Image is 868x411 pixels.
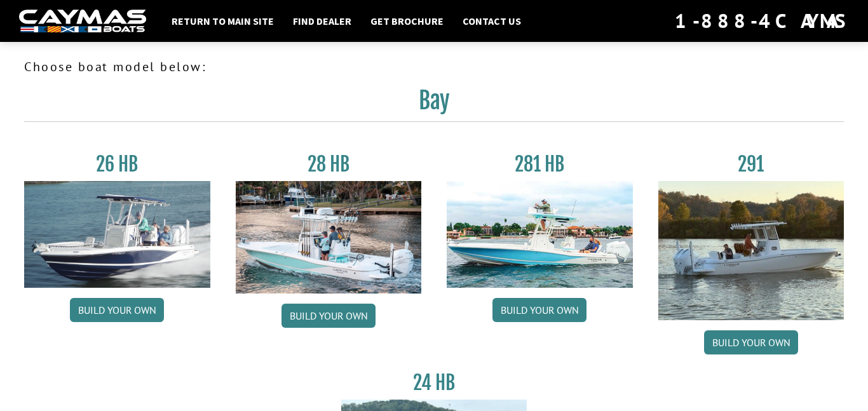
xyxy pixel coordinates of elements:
h3: 291 [658,152,844,176]
h2: Bay [24,86,844,122]
img: 28_hb_thumbnail_for_caymas_connect.jpg [236,181,422,293]
a: Find Dealer [287,13,358,29]
h3: 26 HB [24,152,210,176]
a: Return to main site [165,13,280,29]
a: Build your own [704,330,798,354]
img: 26_new_photo_resized.jpg [24,181,210,288]
div: 1-888-4CAYMAS [675,7,849,35]
p: Choose boat model below: [24,57,844,76]
a: Build your own [70,298,164,322]
a: Get Brochure [364,13,450,29]
a: Build your own [281,304,376,328]
h3: 24 HB [341,371,527,394]
h3: 281 HB [447,152,633,176]
img: 291_Thumbnail.jpg [658,181,844,320]
a: Contact Us [456,13,527,29]
a: Build your own [492,298,587,322]
img: white-logo-c9c8dbefe5ff5ceceb0f0178aa75bf4bb51f6bca0971e226c86eb53dfe498488.png [19,10,146,33]
img: 28-hb-twin.jpg [447,181,633,288]
h3: 28 HB [236,152,422,176]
